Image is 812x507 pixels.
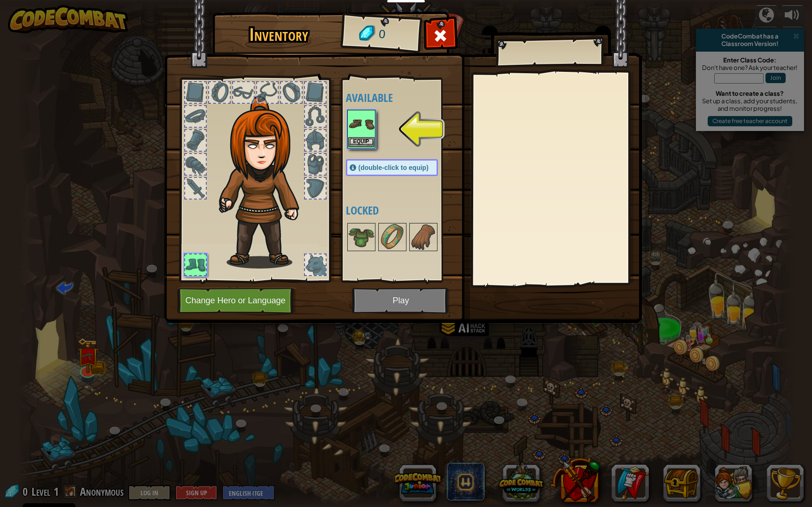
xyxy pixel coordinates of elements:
img: hair_f2.png [215,96,316,269]
h4: Locked [346,204,457,216]
img: portrait.png [348,111,375,137]
span: 0 [378,26,386,43]
h4: Available [346,92,457,104]
img: portrait.png [410,224,437,250]
img: portrait.png [348,224,375,250]
span: (double-click to equip) [359,164,429,171]
img: portrait.png [379,224,406,250]
button: Change Hero or Language [177,288,297,314]
h1: Inventory [219,25,339,45]
button: Equip [348,137,375,147]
